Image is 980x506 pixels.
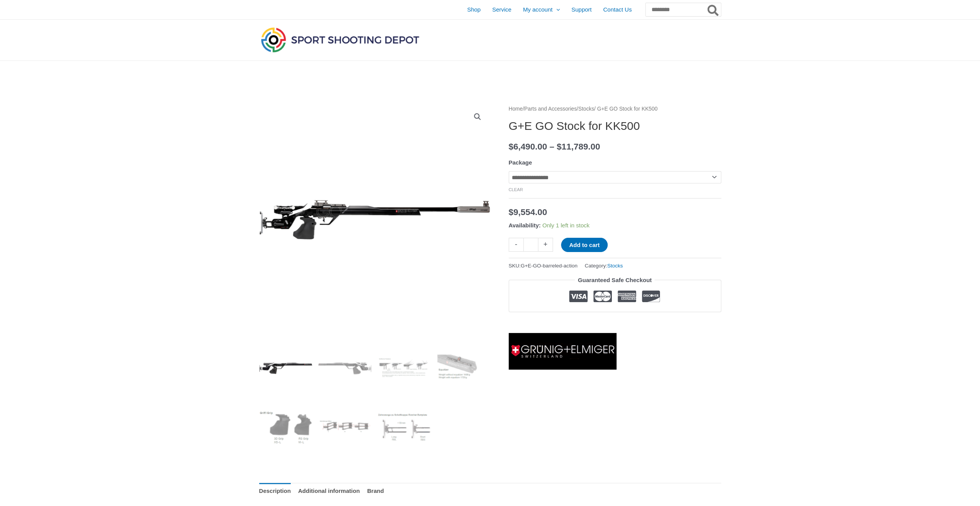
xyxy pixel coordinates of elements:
a: Stocks [578,106,594,112]
a: Clear options [509,187,523,192]
h1: G+E GO Stock for KK500 [509,119,721,133]
a: View full-screen image gallery [471,110,484,124]
img: G+E GO Stock for KK500 - Image 6 [318,400,372,454]
span: Category: [585,261,623,271]
span: Only 1 left in stock [542,222,590,229]
a: Additional information [298,483,360,499]
a: + [538,238,553,251]
span: $ [509,142,514,151]
button: Search [706,3,721,16]
legend: Guaranteed Safe Checkout [575,275,655,286]
img: Sport Shooting Depot [259,25,421,54]
a: Parts and Accessories [524,106,577,112]
img: G+E GO Stock for KK500 - Image 4 [437,341,490,395]
img: G+E GO Stock for KK500 - Image 5 [259,400,313,454]
button: Add to cart [561,238,608,252]
span: $ [557,142,562,151]
a: Stocks [607,263,623,269]
span: – [549,142,554,151]
bdi: 6,490.00 [509,142,547,151]
span: G+E-GO-barreled-action [521,263,577,269]
img: G+E GO Stock for KK500 - Image 2 [318,341,372,395]
nav: Breadcrumb [509,104,721,114]
bdi: 11,789.00 [557,142,600,151]
label: Package [509,159,532,166]
a: Description [259,483,291,499]
span: SKU: [509,261,578,271]
img: G+E GO Stock for KK500 - Image 3 [377,341,431,395]
span: $ [509,207,514,217]
a: - [509,238,523,251]
iframe: Customer reviews powered by Trustpilot [509,318,721,327]
img: G+E GO Stock for KK500 [259,341,313,395]
img: G+E GO Stock for KK500 - Image 7 [377,400,431,454]
bdi: 9,554.00 [509,207,547,217]
a: Brand [367,483,384,499]
span: Availability: [509,222,541,229]
a: Grünig and Elmiger [509,333,616,370]
input: Product quantity [523,238,538,251]
a: Home [509,106,523,112]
